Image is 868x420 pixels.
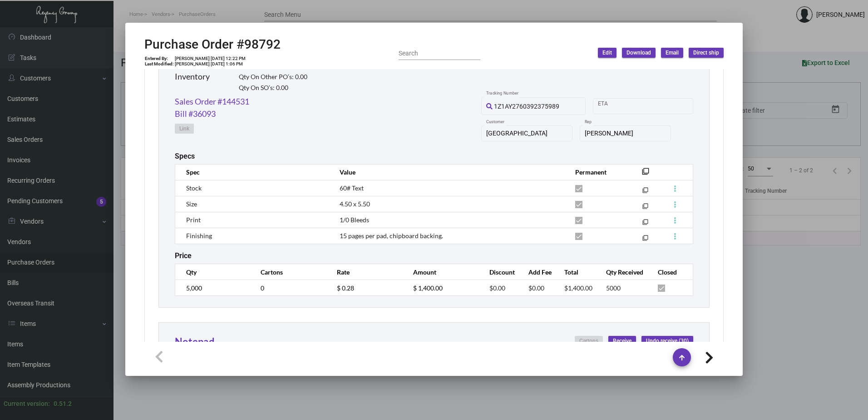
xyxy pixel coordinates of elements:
span: Email [666,49,679,57]
h2: Specs [175,152,195,160]
span: 5000 [606,284,621,292]
th: Discount [480,264,519,280]
th: Cartons [252,264,328,280]
span: Finishing [186,232,212,240]
th: Qty [175,264,252,280]
span: Link [179,125,189,133]
a: Notepad [175,335,215,348]
mat-icon: filter_none [642,221,648,227]
mat-icon: filter_none [642,205,648,211]
span: $0.00 [489,284,505,292]
th: Spec [175,164,330,180]
button: Receive [608,336,636,346]
input: Start date [598,102,626,110]
td: [PERSON_NAME] [DATE] 12:22 PM [174,56,246,61]
th: Total [555,264,597,280]
span: Download [626,49,651,57]
h2: Qty On Other PO’s: 0.00 [239,73,307,81]
span: Edit [602,49,612,57]
button: Undo receive (30) [641,336,693,346]
input: End date [634,102,677,110]
span: 1Z1AY2760392375989 [494,103,559,110]
span: 1/0 Bleeds [340,216,369,224]
div: 0.51.2 [54,399,72,409]
a: Bill #36093 [175,108,216,120]
button: Cartons [575,336,603,346]
th: Rate [328,264,404,280]
span: 4.50 x 5.50 [340,200,370,208]
button: Edit [598,48,616,58]
span: Print [186,216,201,224]
td: [PERSON_NAME] [DATE] 1:06 PM [174,61,246,67]
h2: Purchase Order #98792 [144,37,281,52]
button: Direct ship [689,48,724,58]
a: Sales Order #144531 [175,95,249,108]
th: Add Fee [519,264,556,280]
button: Link [175,124,194,134]
span: Size [186,200,197,208]
span: Cartons [579,337,598,345]
span: Stock [186,184,202,192]
th: Qty Received [597,264,649,280]
mat-icon: filter_none [642,237,648,243]
span: Direct ship [693,49,719,57]
h2: Qty On SO’s: 0.00 [239,84,307,92]
th: Amount [404,264,480,280]
th: Closed [649,264,693,280]
th: Permanent [566,164,628,180]
th: Value [330,164,566,180]
span: $1,400.00 [564,284,592,292]
td: Entered By: [144,56,174,61]
button: Download [622,48,656,58]
span: 60# Text [340,184,364,192]
div: Current version: [4,399,50,409]
mat-icon: filter_none [642,170,649,178]
span: 15 pages per pad, chipboard backing. [340,232,443,240]
td: Last Modified: [144,61,174,67]
button: Email [661,48,683,58]
span: Receive [613,337,631,345]
span: $0.00 [528,284,544,292]
h2: Price [175,251,192,260]
h2: Inventory [175,72,210,82]
span: Undo receive (30) [646,337,689,345]
mat-icon: filter_none [642,189,648,195]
